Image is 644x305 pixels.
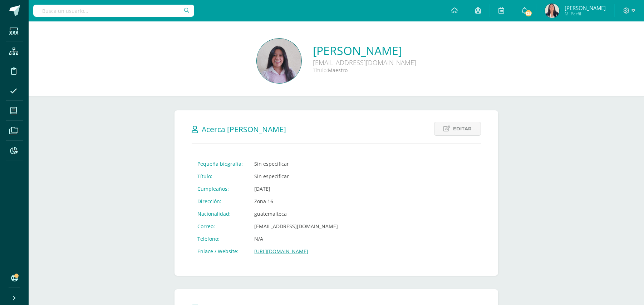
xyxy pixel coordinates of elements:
td: Zona 16 [249,195,344,207]
td: Teléfono: [192,232,249,245]
td: Sin especificar [249,157,344,170]
a: [PERSON_NAME] [313,43,416,58]
td: Título: [192,170,249,182]
span: Editar [453,122,472,135]
td: guatemalteca [249,207,344,220]
td: [EMAIL_ADDRESS][DOMAIN_NAME] [249,220,344,232]
td: Correo: [192,220,249,232]
span: Acerca [PERSON_NAME] [202,124,286,134]
span: 125 [525,9,532,17]
td: [DATE] [249,182,344,195]
td: N/A [249,232,344,245]
td: Sin especificar [249,170,344,182]
td: Nacionalidad: [192,207,249,220]
span: Título: [313,67,328,74]
img: 59c93954f16f52cf411b01eabf04848e.png [257,39,301,83]
span: Maestro [328,67,348,74]
a: [URL][DOMAIN_NAME] [254,248,308,255]
input: Busca un usuario... [33,5,194,17]
img: ec19ab1bafb2871a01cb4bb1fedf3d93.png [545,4,559,18]
span: Mi Perfil [565,11,606,17]
a: Editar [434,122,481,136]
div: [EMAIL_ADDRESS][DOMAIN_NAME] [313,58,416,67]
td: Dirección: [192,195,249,207]
span: [PERSON_NAME] [565,4,606,11]
td: Enlace / Website: [192,245,249,257]
td: Pequeña biografía: [192,157,249,170]
td: Cumpleaños: [192,182,249,195]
